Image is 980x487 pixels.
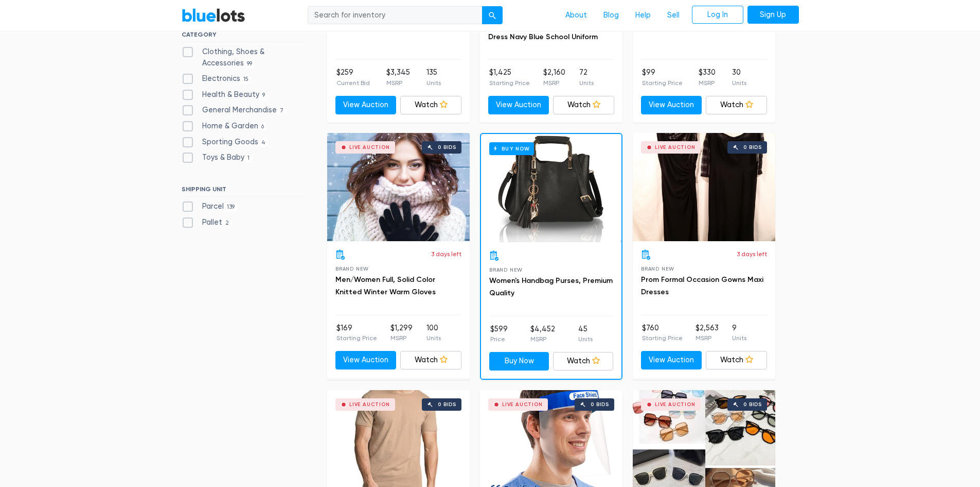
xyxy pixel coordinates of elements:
[489,142,534,155] h6: Buy Now
[641,266,674,272] span: Brand New
[182,201,238,212] label: Parcel
[336,333,377,343] p: Starting Price
[642,78,683,88] p: Starting Price
[488,96,549,114] a: View Auction
[655,145,696,150] div: Live Auction
[390,333,413,343] p: MSRP
[530,324,555,344] li: $4,452
[732,78,746,88] p: Units
[182,217,233,228] label: Pallet
[182,31,305,42] h6: CATEGORY
[438,402,456,407] div: 0 bids
[696,323,719,343] li: $2,563
[182,152,253,163] label: Toys & Baby
[426,333,441,343] p: Units
[578,324,593,344] li: 45
[431,249,461,259] p: 3 days left
[349,402,390,407] div: Live Auction
[182,89,269,100] label: Health & Beauty
[335,351,397,370] a: View Auction
[426,67,441,88] li: 135
[222,219,233,227] span: 2
[182,73,252,85] label: Electronics
[642,333,683,343] p: Starting Price
[699,67,716,88] li: $330
[732,333,746,343] p: Units
[699,78,716,88] p: MSRP
[277,107,287,115] span: 7
[390,323,413,343] li: $1,299
[530,334,555,344] p: MSRP
[743,402,762,407] div: 0 bids
[335,266,369,272] span: Brand New
[336,78,370,88] p: Current Bid
[732,67,746,88] li: 30
[349,145,390,150] div: Live Auction
[627,6,659,25] a: Help
[595,6,627,25] a: Blog
[641,351,702,370] a: View Auction
[182,105,287,116] label: General Merchandise
[224,204,238,212] span: 139
[258,139,269,147] span: 4
[706,96,767,114] a: Watch
[182,137,269,148] label: Sporting Goods
[706,351,767,370] a: Watch
[488,20,598,41] a: Girls Size 8 Sleeveless Jumper Dress Navy Blue School Uniform
[489,78,530,88] p: Starting Price
[327,133,470,241] a: Live Auction 0 bids
[182,121,268,132] label: Home & Garden
[579,67,594,88] li: 72
[240,75,252,83] span: 15
[335,275,436,296] a: Men/Women Full, Solid Color Knitted Winter Warm Gloves
[244,155,253,163] span: 1
[543,78,565,88] p: MSRP
[747,6,799,24] a: Sign Up
[426,323,441,343] li: 100
[400,96,461,114] a: Watch
[490,334,508,344] p: Price
[543,67,565,88] li: $2,160
[182,8,245,23] a: BlueLots
[489,352,549,371] a: Buy Now
[259,91,269,99] span: 9
[244,60,256,68] span: 99
[659,6,688,25] a: Sell
[732,323,746,343] li: 9
[578,334,593,344] p: Units
[258,123,268,131] span: 6
[633,133,775,241] a: Live Auction 0 bids
[336,67,370,88] li: $259
[737,249,767,259] p: 3 days left
[335,96,397,114] a: View Auction
[502,402,543,407] div: Live Auction
[692,6,743,24] a: Log In
[490,324,508,344] li: $599
[642,67,683,88] li: $99
[438,145,456,150] div: 0 bids
[641,275,763,296] a: Prom Formal Occasion Gowns Maxi Dresses
[743,145,762,150] div: 0 bids
[386,67,410,88] li: $3,345
[336,323,377,343] li: $169
[553,352,613,371] a: Watch
[481,134,621,242] a: Buy Now
[579,78,594,88] p: Units
[557,6,595,25] a: About
[489,276,613,297] a: Women's Handbag Purses, Premium Quality
[426,78,441,88] p: Units
[308,6,483,25] input: Search for inventory
[182,186,305,197] h6: SHIPPING UNIT
[400,351,461,370] a: Watch
[642,323,683,343] li: $760
[182,46,305,69] label: Clothing, Shoes & Accessories
[641,96,702,114] a: View Auction
[489,267,523,273] span: Brand New
[591,402,609,407] div: 0 bids
[696,333,719,343] p: MSRP
[489,67,530,88] li: $1,425
[386,78,410,88] p: MSRP
[553,96,614,114] a: Watch
[655,402,696,407] div: Live Auction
